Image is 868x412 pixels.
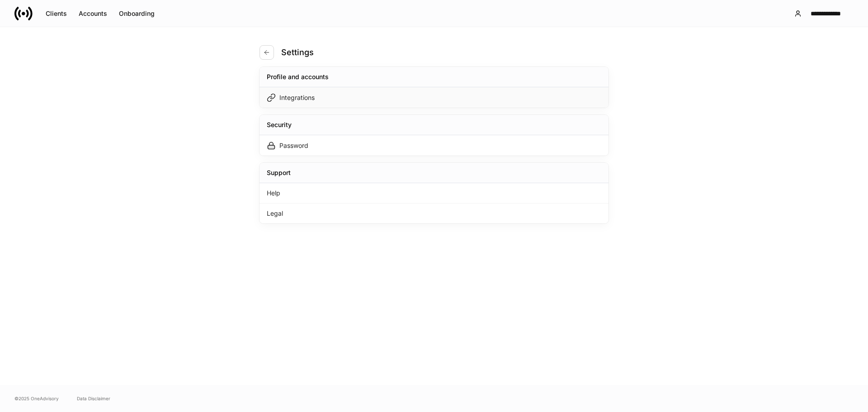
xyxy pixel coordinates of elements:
div: Integrations [279,93,315,102]
div: Password [279,141,308,150]
a: Data Disclaimer [77,395,110,402]
button: Onboarding [113,6,160,21]
div: Accounts [79,9,107,18]
button: Clients [40,6,73,21]
span: © 2025 OneAdvisory [14,395,59,402]
div: Security [267,120,292,129]
div: Clients [46,9,67,18]
div: Help [259,183,609,204]
h4: Settings [281,47,314,58]
button: Accounts [73,6,113,21]
div: Support [267,168,291,177]
div: Legal [259,204,609,223]
div: Profile and accounts [267,72,329,81]
div: Onboarding [119,9,155,18]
